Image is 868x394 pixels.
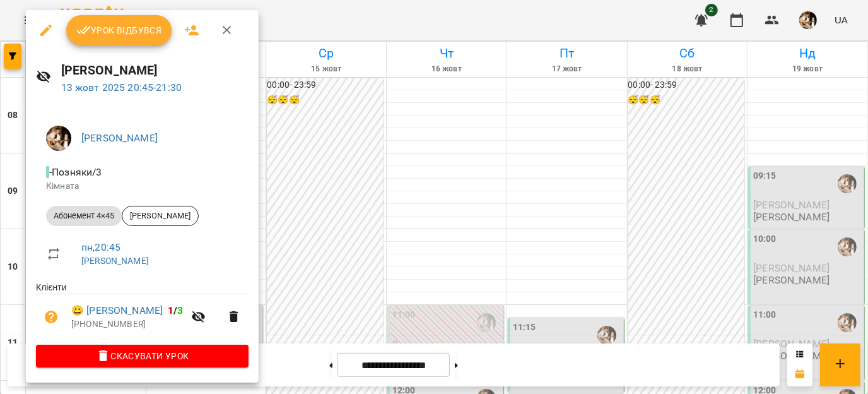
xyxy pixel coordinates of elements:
h6: [PERSON_NAME] [61,61,249,80]
button: Візит ще не сплачено. Додати оплату? [36,302,66,332]
a: 😀 [PERSON_NAME] [71,303,163,318]
a: [PERSON_NAME] [81,256,149,266]
p: Кімната [46,180,238,193]
ul: Клієнти [36,281,249,344]
span: [PERSON_NAME] [122,210,198,222]
button: Скасувати Урок [36,345,249,367]
span: 1 [168,304,173,316]
span: Абонемент 4×45 [46,210,122,222]
span: 3 [178,304,184,316]
a: [PERSON_NAME] [81,132,158,144]
span: - Позняки/3 [46,166,105,178]
img: 0162ea527a5616b79ea1cf03ccdd73a5.jpg [46,126,71,151]
span: Урок відбувся [76,23,162,38]
a: пн , 20:45 [81,241,120,253]
span: Скасувати Урок [46,349,238,364]
div: [PERSON_NAME] [122,206,199,226]
p: [PHONE_NUMBER] [71,318,184,331]
button: Урок відбувся [66,15,172,45]
a: 13 жовт 2025 20:45-21:30 [61,81,182,93]
b: / [168,304,183,316]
